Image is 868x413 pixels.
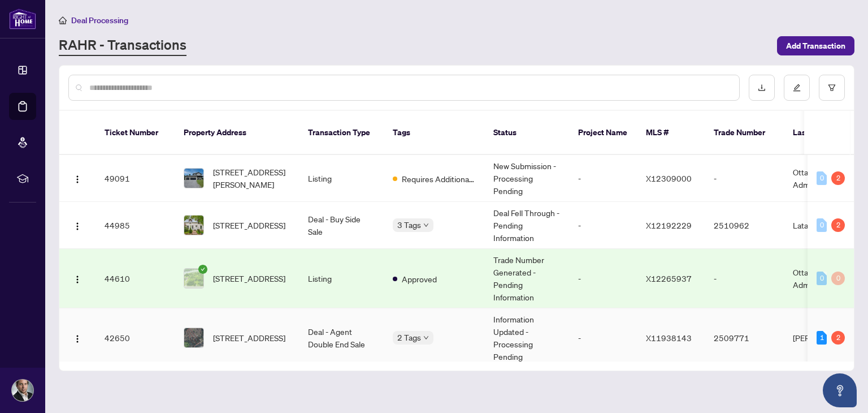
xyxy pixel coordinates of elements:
[73,275,82,284] img: Logo
[213,166,290,191] span: [STREET_ADDRESS][PERSON_NAME]
[786,37,845,55] span: Add Transaction
[402,173,475,185] span: Requires Additional Docs
[213,219,285,231] span: [STREET_ADDRESS]
[175,111,299,155] th: Property Address
[484,155,569,202] td: New Submission - Processing Pending
[9,8,36,29] img: logo
[569,155,637,202] td: -
[823,373,857,407] button: Open asap
[831,171,845,185] div: 2
[569,308,637,368] td: -
[831,218,845,232] div: 2
[68,269,86,287] button: Logo
[12,380,33,401] img: Profile Icon
[299,202,384,249] td: Deal - Buy Side Sale
[68,216,86,234] button: Logo
[817,272,827,285] div: 0
[646,173,692,183] span: X12309000
[96,155,175,202] td: 49091
[402,273,437,285] span: Approved
[705,155,784,202] td: -
[705,111,784,155] th: Trade Number
[646,220,692,230] span: X12192229
[68,329,86,347] button: Logo
[184,216,203,235] img: thumbnail-img
[646,333,692,343] span: X11938143
[569,202,637,249] td: -
[705,308,784,368] td: 2509771
[397,218,421,231] span: 3 Tags
[299,155,384,202] td: Listing
[397,331,421,344] span: 2 Tags
[198,265,207,274] span: check-circle
[637,111,705,155] th: MLS #
[793,84,801,92] span: edit
[73,222,82,231] img: Logo
[817,218,827,232] div: 0
[59,36,186,56] a: RAHR - Transactions
[784,75,810,101] button: edit
[73,334,82,343] img: Logo
[184,328,203,347] img: thumbnail-img
[96,308,175,368] td: 42650
[71,15,128,25] span: Deal Processing
[299,111,384,155] th: Transaction Type
[484,249,569,308] td: Trade Number Generated - Pending Information
[96,111,175,155] th: Ticket Number
[831,331,845,345] div: 2
[423,222,429,228] span: down
[817,331,827,345] div: 1
[213,272,285,285] span: [STREET_ADDRESS]
[484,111,569,155] th: Status
[777,36,854,55] button: Add Transaction
[819,75,845,101] button: filter
[384,111,484,155] th: Tags
[96,202,175,249] td: 44985
[705,202,784,249] td: 2510962
[484,202,569,249] td: Deal Fell Through - Pending Information
[213,332,285,344] span: [STREET_ADDRESS]
[299,249,384,308] td: Listing
[828,84,836,92] span: filter
[184,169,203,188] img: thumbnail-img
[817,171,827,185] div: 0
[646,273,692,283] span: X12265937
[59,16,67,24] span: home
[184,269,203,288] img: thumbnail-img
[299,308,384,368] td: Deal - Agent Double End Sale
[68,169,86,187] button: Logo
[96,249,175,308] td: 44610
[569,249,637,308] td: -
[758,84,766,92] span: download
[569,111,637,155] th: Project Name
[73,175,82,184] img: Logo
[423,335,429,341] span: down
[749,75,775,101] button: download
[831,272,845,285] div: 0
[484,308,569,368] td: Information Updated - Processing Pending
[705,249,784,308] td: -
